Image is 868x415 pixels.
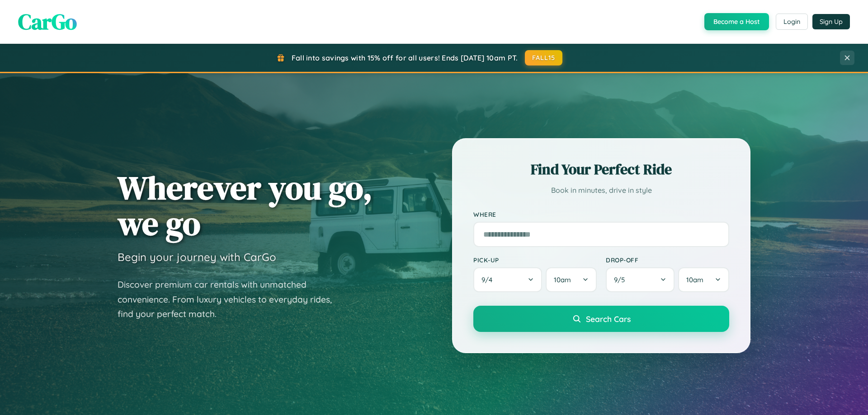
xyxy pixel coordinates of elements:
[554,275,571,284] span: 10am
[473,210,729,218] label: Where
[704,13,769,30] button: Become a Host
[606,256,729,264] label: Drop-off
[812,14,850,29] button: Sign Up
[686,275,703,284] span: 10am
[292,53,518,62] span: Fall into savings with 15% off for all users! Ends [DATE] 10am PT.
[473,267,542,292] button: 9/4
[776,14,808,30] button: Login
[473,159,729,179] h2: Find Your Perfect Ride
[473,256,597,264] label: Pick-up
[118,170,373,241] h1: Wherever you go, we go
[586,314,631,324] span: Search Cars
[473,306,729,332] button: Search Cars
[18,7,77,37] span: CarGo
[525,50,563,65] button: FALL15
[118,277,344,322] p: Discover premium car rentals with unmatched convenience. From luxury vehicles to everyday rides, ...
[118,250,276,264] h3: Begin your journey with CarGo
[606,267,675,292] button: 9/5
[546,267,597,292] button: 10am
[678,267,729,292] button: 10am
[481,275,497,284] span: 9 / 4
[614,275,629,284] span: 9 / 5
[473,184,729,197] p: Book in minutes, drive in style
